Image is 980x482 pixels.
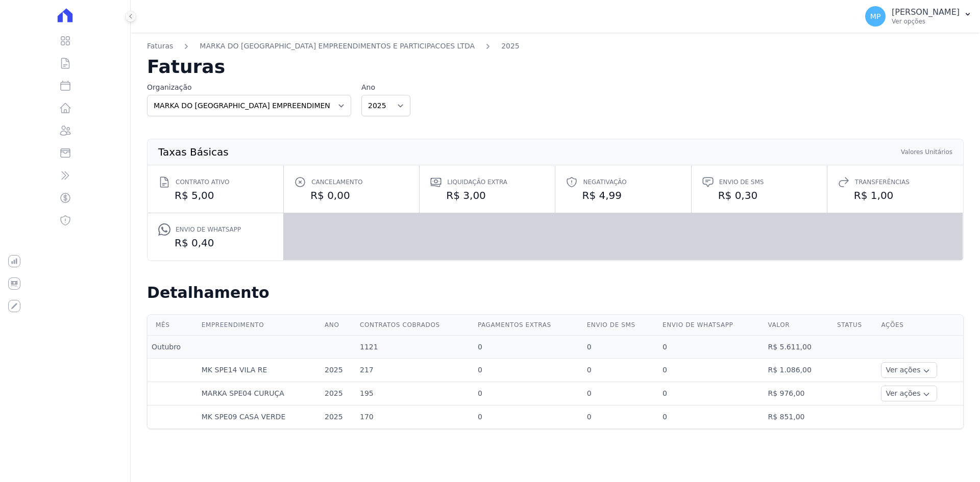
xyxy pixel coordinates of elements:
[158,188,273,202] dd: R$ 5,00
[158,147,229,157] th: Taxas Básicas
[658,315,764,336] th: Envio de Whatsapp
[719,177,764,187] span: Envio de SMS
[583,315,658,336] th: Envio de SMS
[892,17,960,26] p: Ver opções
[658,359,764,382] td: 0
[474,405,583,429] td: 0
[430,188,545,202] dd: R$ 3,00
[870,13,881,20] span: MP
[356,359,474,382] td: 217
[147,58,964,76] h2: Faturas
[321,382,356,405] td: 2025
[764,382,833,405] td: R$ 976,00
[361,82,410,93] label: Ano
[764,405,833,429] td: R$ 851,00
[447,177,507,187] span: Liquidação extra
[833,315,877,336] th: Status
[321,359,356,382] td: 2025
[881,386,937,401] button: Ver ações
[881,362,937,378] button: Ver ações
[658,336,764,359] td: 0
[764,359,833,382] td: R$ 1.086,00
[198,359,321,382] td: MK SPE14 VILA RE
[474,315,583,336] th: Pagamentos extras
[198,382,321,405] td: MARKA SPE04 CURUÇA
[474,382,583,405] td: 0
[356,315,474,336] th: Contratos cobrados
[321,315,356,336] th: Ano
[764,315,833,336] th: Valor
[857,2,980,31] button: MP [PERSON_NAME] Ver opções
[583,359,658,382] td: 0
[583,382,658,405] td: 0
[764,336,833,359] td: R$ 5.611,00
[200,41,475,52] a: MARKA DO [GEOGRAPHIC_DATA] EMPREENDIMENTOS E PARTICIPACOES LTDA
[158,236,273,250] dd: R$ 0,40
[356,405,474,429] td: 170
[658,405,764,429] td: 0
[356,336,474,359] td: 1121
[838,188,952,202] dd: R$ 1,00
[658,382,764,405] td: 0
[474,359,583,382] td: 0
[583,405,658,429] td: 0
[294,188,409,202] dd: R$ 0,00
[147,41,173,52] a: Faturas
[877,315,963,336] th: Ações
[321,405,356,429] td: 2025
[702,188,817,202] dd: R$ 0,30
[311,177,362,187] span: Cancelamento
[148,315,198,336] th: Mês
[176,224,241,235] span: Envio de Whatsapp
[147,284,964,302] h2: Detalhamento
[198,315,321,336] th: Empreendimento
[148,336,198,359] td: Outubro
[892,7,960,17] p: [PERSON_NAME]
[501,41,520,52] a: 2025
[147,82,351,93] label: Organização
[566,188,680,202] dd: R$ 4,99
[147,41,964,58] nav: Breadcrumb
[583,336,658,359] td: 0
[900,147,953,157] th: Valores Unitários
[474,336,583,359] td: 0
[356,382,474,405] td: 195
[176,177,229,187] span: Contrato ativo
[855,177,910,187] span: Transferências
[198,405,321,429] td: MK SPE09 CASA VERDE
[583,177,626,187] span: Negativação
